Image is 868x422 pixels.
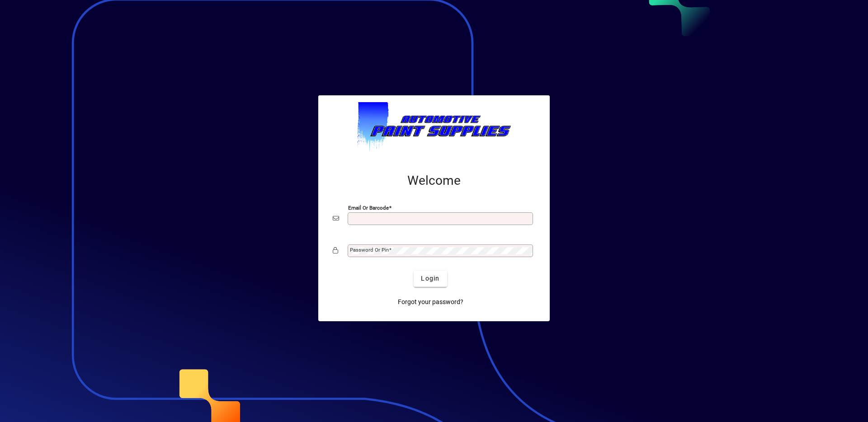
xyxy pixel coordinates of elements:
[350,247,389,253] mat-label: Password or Pin
[421,274,439,283] span: Login
[398,297,463,307] span: Forgot your password?
[333,173,535,188] h2: Welcome
[414,271,447,287] button: Login
[348,204,389,211] mat-label: Email or Barcode
[394,294,467,310] a: Forgot your password?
